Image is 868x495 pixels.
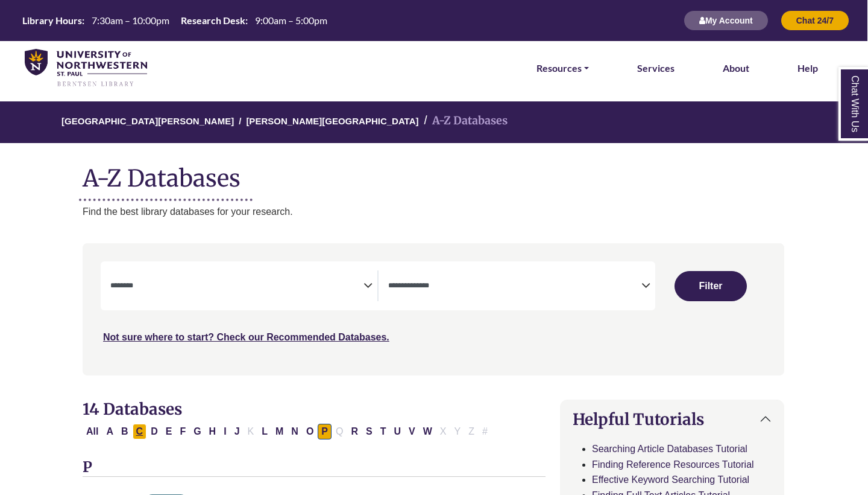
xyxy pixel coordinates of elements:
[92,14,169,26] span: 7:30am – 10:00pm
[362,424,376,439] button: Filter Results S
[781,10,849,31] button: Chat 24/7
[190,424,204,439] button: Filter Results G
[220,424,230,439] button: Filter Results I
[83,155,784,192] h1: A-Z Databases
[390,424,404,439] button: Filter Results U
[561,400,784,438] button: Helpful Tutorials
[405,424,419,439] button: Filter Results V
[377,424,390,439] button: Filter Results T
[288,424,302,439] button: Filter Results N
[684,15,769,25] a: My Account
[675,271,747,301] button: Submit for Search Results
[419,112,508,130] li: A-Z Databases
[231,424,244,439] button: Filter Results J
[83,399,182,419] span: 14 Databases
[61,114,234,126] a: [GEOGRAPHIC_DATA][PERSON_NAME]
[176,424,189,439] button: Filter Results F
[17,14,332,28] a: Hours Today
[347,424,362,439] button: Filter Results R
[723,60,749,76] a: About
[592,474,749,485] a: Effective Keyword Searching Tutorial
[206,424,220,439] button: Filter Results H
[83,204,784,220] p: Find the best library databases for your research.
[684,10,769,31] button: My Account
[420,424,436,439] button: Filter Results W
[102,424,117,439] button: Filter Results A
[272,424,287,439] button: Filter Results M
[592,459,754,470] a: Finding Reference Resources Tutorial
[83,101,784,143] nav: breadcrumb
[303,424,317,439] button: Filter Results O
[246,114,418,126] a: [PERSON_NAME][GEOGRAPHIC_DATA]
[176,14,248,27] th: Research Desk:
[637,60,675,76] a: Services
[318,424,332,439] button: Filter Results P
[162,424,176,439] button: Filter Results E
[781,15,849,25] a: Chat 24/7
[258,424,271,439] button: Filter Results L
[147,424,162,439] button: Filter Results D
[133,424,147,439] button: Filter Results C
[388,282,641,292] textarea: Search
[83,426,492,436] div: Alpha-list to filter by first letter of database name
[17,14,332,25] table: Hours Today
[17,14,85,27] th: Library Hours:
[118,424,132,439] button: Filter Results B
[255,14,327,26] span: 9:00am – 5:00pm
[103,332,389,342] a: Not sure where to start? Check our Recommended Databases.
[797,60,818,76] a: Help
[25,49,147,88] img: library_home
[536,60,589,76] a: Resources
[83,459,546,477] h3: P
[83,424,102,439] button: All
[110,282,363,292] textarea: Search
[83,243,784,375] nav: Search filters
[592,444,747,454] a: Searching Article Databases Tutorial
